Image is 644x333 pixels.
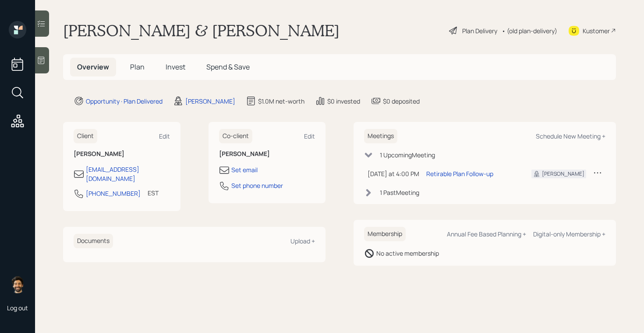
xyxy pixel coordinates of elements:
[583,26,610,35] div: Kustomer
[74,234,113,248] h6: Documents
[63,21,340,40] h1: [PERSON_NAME] & [PERSON_NAME]
[219,129,252,143] h6: Co-client
[231,181,283,190] div: Set phone number
[536,132,605,140] div: Schedule New Meeting +
[426,169,493,178] div: Retirable Plan Follow-up
[74,129,97,143] h6: Client
[86,189,141,198] div: [PHONE_NUMBER]
[185,97,235,106] div: [PERSON_NAME]
[364,129,397,143] h6: Meetings
[258,97,304,106] div: $1.0M net-worth
[447,230,526,238] div: Annual Fee Based Planning +
[533,230,605,238] div: Digital-only Membership +
[219,150,315,158] h6: [PERSON_NAME]
[86,165,170,183] div: [EMAIL_ADDRESS][DOMAIN_NAME]
[77,62,109,72] span: Overview
[130,62,145,72] span: Plan
[148,188,159,198] div: EST
[74,150,170,158] h6: [PERSON_NAME]
[376,249,439,258] div: No active membership
[327,97,360,106] div: $0 invested
[542,170,584,178] div: [PERSON_NAME]
[364,227,406,241] h6: Membership
[304,132,315,140] div: Edit
[7,304,28,312] div: Log out
[86,97,163,106] div: Opportunity · Plan Delivered
[502,26,557,35] div: • (old plan-delivery)
[166,62,185,72] span: Invest
[380,150,435,160] div: 1 Upcoming Meeting
[462,26,497,35] div: Plan Delivery
[380,188,419,197] div: 1 Past Meeting
[368,169,419,178] div: [DATE] at 4:00 PM
[383,97,420,106] div: $0 deposited
[9,276,26,293] img: eric-schwartz-headshot.png
[231,165,258,174] div: Set email
[206,62,250,72] span: Spend & Save
[159,132,170,140] div: Edit
[290,237,315,245] div: Upload +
